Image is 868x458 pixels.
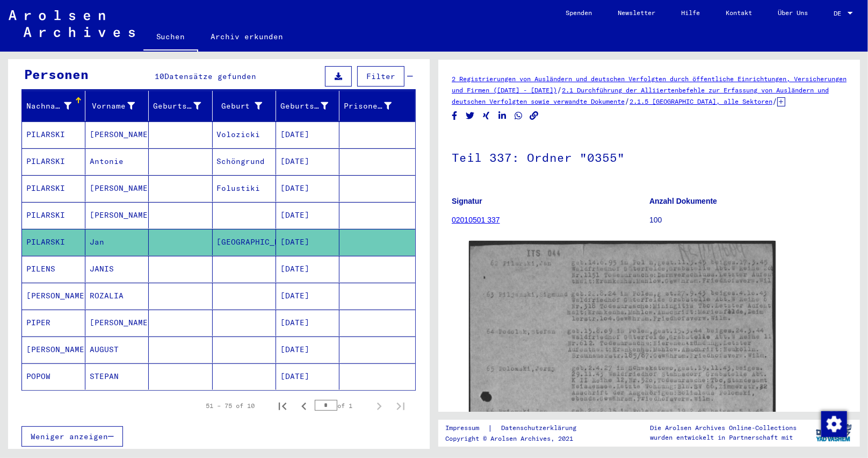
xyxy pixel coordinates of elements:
mat-cell: Volozicki [213,121,276,148]
mat-cell: POPOW [22,363,85,390]
mat-header-cell: Vorname [85,91,149,121]
div: Geburt‏ [217,101,262,112]
mat-cell: [DATE] [276,337,339,363]
div: of 1 [315,400,368,411]
button: Weniger anzeigen [21,426,123,447]
div: | [445,423,589,434]
mat-cell: AUGUST [85,337,149,363]
mat-cell: [DATE] [276,148,339,175]
mat-header-cell: Nachname [22,91,85,121]
mat-cell: Antonie [85,148,149,175]
mat-cell: [DATE] [276,363,339,390]
div: Nachname [26,97,85,114]
span: Filter [366,71,395,81]
mat-cell: [PERSON_NAME] [85,202,149,228]
mat-cell: PILARSKI [22,121,85,148]
a: Archiv erkunden [198,24,296,49]
img: yv_logo.png [814,419,854,446]
div: Personen [24,65,89,84]
mat-cell: [DATE] [276,121,339,148]
div: Geburt‏ [217,97,276,114]
button: Share on LinkedIn [497,109,508,123]
span: Datensätze gefunden [164,71,256,81]
mat-cell: [DATE] [276,310,339,336]
span: Weniger anzeigen [31,432,108,441]
span: 10 [155,71,164,81]
div: Geburtsname [153,101,201,112]
mat-cell: [DATE] [276,256,339,282]
a: Impressum [445,423,488,434]
div: Prisoner # [344,101,392,112]
h1: Teil 337: Ordner "0355" [452,133,847,180]
div: Geburtsdatum [280,101,328,112]
p: wurden entwickelt in Partnerschaft mit [650,433,797,442]
a: 2.1 Durchführung der Alliiertenbefehle zur Erfassung von Ausländern und deutschen Verfolgten sowi... [452,86,829,105]
mat-cell: PILENS [22,256,85,282]
mat-cell: PILARSKI [22,175,85,202]
mat-cell: [DATE] [276,202,339,228]
mat-cell: [DATE] [276,175,339,202]
p: Copyright © Arolsen Archives, 2021 [445,434,589,443]
button: Next page [368,395,390,417]
mat-cell: STEPAN [85,363,149,390]
mat-cell: Folustiki [213,175,276,202]
div: Geburtsname [153,97,214,114]
mat-cell: Jan [85,229,149,255]
button: Filter [357,66,404,87]
button: Share on Xing [481,109,492,123]
div: Geburtsdatum [280,97,342,114]
a: 2.1.5 [GEOGRAPHIC_DATA], alle Sektoren [630,97,772,105]
mat-cell: [DATE] [276,229,339,255]
mat-cell: [PERSON_NAME] [85,121,149,148]
div: Zustimmung ändern [821,411,847,436]
span: DE [834,10,845,17]
button: Share on Facebook [449,109,460,123]
mat-cell: PILARSKI [22,148,85,175]
div: Vorname [90,101,135,112]
span: / [625,96,630,106]
mat-cell: [GEOGRAPHIC_DATA] [213,229,276,255]
a: Suchen [143,24,198,52]
mat-header-cell: Geburtsdatum [276,91,339,121]
mat-cell: PILARSKI [22,229,85,255]
img: Zustimmung ändern [821,411,847,437]
div: Prisoner # [344,97,405,114]
button: Share on Twitter [465,109,476,123]
div: 51 – 75 of 10 [206,401,255,411]
button: Copy link [529,109,540,123]
b: Anzahl Dokumente [649,197,717,205]
button: First page [272,395,293,417]
mat-cell: [DATE] [276,283,339,309]
mat-cell: ROZALIA [85,283,149,309]
p: Die Arolsen Archives Online-Collections [650,423,797,433]
b: Signatur [452,197,482,205]
div: Nachname [26,101,71,112]
p: 100 [649,214,847,226]
span: / [772,96,777,106]
mat-cell: PILARSKI [22,202,85,228]
mat-header-cell: Geburt‏ [213,91,276,121]
button: Previous page [293,395,315,417]
span: / [557,85,562,95]
div: Vorname [90,97,148,114]
mat-cell: Schöngrund [213,148,276,175]
mat-cell: [PERSON_NAME] [85,175,149,202]
mat-cell: JANIS [85,256,149,282]
mat-cell: PIPER [22,310,85,336]
a: Datenschutzerklärung [493,423,589,434]
a: 2 Registrierungen von Ausländern und deutschen Verfolgten durch öffentliche Einrichtungen, Versic... [452,75,847,94]
a: 02010501 337 [452,216,500,224]
mat-header-cell: Prisoner # [339,91,415,121]
img: Arolsen_neg.svg [9,10,135,37]
mat-cell: [PERSON_NAME] [22,283,85,309]
button: Last page [390,395,411,417]
mat-cell: [PERSON_NAME] [22,337,85,363]
button: Share on WhatsApp [513,109,524,123]
mat-cell: [PERSON_NAME] [85,310,149,336]
mat-header-cell: Geburtsname [149,91,212,121]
